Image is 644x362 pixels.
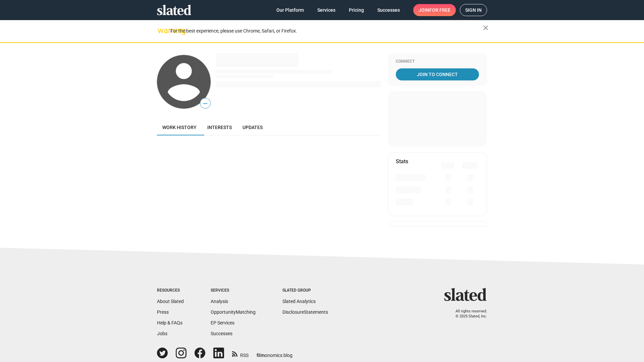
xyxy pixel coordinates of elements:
a: Successes [211,331,232,336]
div: For the best experience, please use Chrome, Safari, or Firefox. [170,26,483,36]
span: Sign in [465,4,482,16]
a: Services [312,4,341,16]
a: Updates [237,119,268,135]
span: Pricing [349,4,364,16]
a: EP Services [211,320,234,325]
div: Slated Group [282,288,328,293]
a: Pricing [343,4,369,16]
span: Join [419,4,450,16]
a: Analysis [211,299,228,304]
a: OpportunityMatching [211,309,256,315]
span: Updates [243,125,263,130]
a: DisclosureStatements [282,309,328,315]
mat-icon: close [482,24,490,32]
a: Jobs [157,331,167,336]
a: Successes [372,4,405,16]
a: Sign in [460,4,487,16]
span: Successes [377,4,400,16]
a: Work history [157,119,202,135]
span: Services [317,4,335,16]
span: Interests [207,125,232,130]
a: Join To Connect [396,68,479,80]
a: filmonomics blog [257,347,292,359]
a: Help & FAQs [157,320,182,325]
span: — [200,99,210,108]
span: for free [429,4,450,16]
a: Press [157,309,169,315]
a: Slated Analytics [282,299,316,304]
div: Services [211,288,256,293]
a: About Slated [157,299,184,304]
span: Our Platform [276,4,304,16]
mat-card-title: Stats [396,158,408,165]
a: Our Platform [271,4,309,16]
div: Resources [157,288,184,293]
span: Join To Connect [397,68,478,80]
div: Connect [396,59,479,64]
p: All rights reserved. © 2025 Slated, Inc. [448,309,487,319]
a: RSS [232,348,249,359]
span: film [257,353,265,358]
span: Work history [162,125,197,130]
mat-icon: warning [158,26,166,35]
a: Joinfor free [413,4,456,16]
a: Interests [202,119,237,135]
